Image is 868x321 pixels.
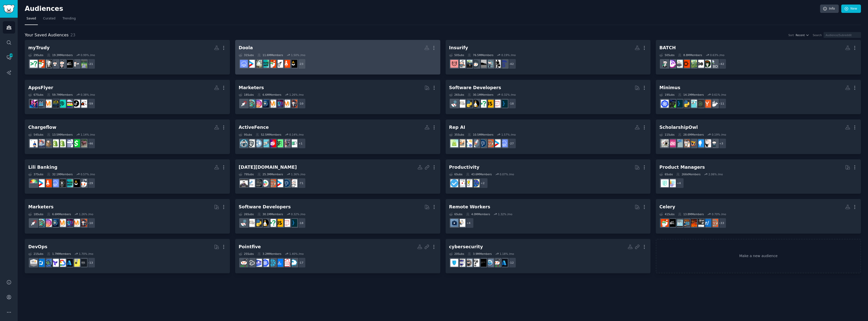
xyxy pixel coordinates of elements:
[468,133,493,136] div: 10.5M Members
[668,60,676,68] img: CannabisNewsInfo
[450,219,458,227] img: work
[446,199,651,234] a: Remote Workers6Subs4.0MMembers1.32% /mo+4RemoteJobswork
[710,60,718,68] img: CBDhempBuds
[282,100,290,108] img: marketing
[268,139,276,147] img: cybersecurity
[25,15,38,25] a: Saved
[682,100,690,108] img: Python
[289,133,304,136] div: 0.14 % /mo
[291,212,305,216] div: 0.32 % /mo
[450,100,458,108] img: reactjs
[498,212,512,216] div: 1.32 % /mo
[466,172,492,176] div: 43.6M Members
[446,40,651,75] a: Insurify50Subs76.5MMembers0.19% /mo+42InsuranceProfessionalInsuranceAgentuberdriverscarsSelfDrivi...
[468,53,493,57] div: 76.5M Members
[796,33,809,37] button: Recent
[247,60,255,68] img: startup
[446,80,651,114] a: Software Developers26Subs30.1MMembers0.32% /mo+18programmingwebdevjavascriptcscareerquestionslinu...
[235,159,440,194] a: [DATE][DOMAIN_NAME]79Subs25.3MMembers1.36% /mo+71nonprofitEntrepreneurshipstartupEntrepreneurRide...
[44,100,52,108] img: GoogleAnalytics
[661,219,669,227] img: Accounting
[26,16,36,21] span: Saved
[457,100,465,108] img: learnpython
[796,33,805,37] span: Recent
[472,139,479,147] img: startups
[712,93,726,96] div: 0.61 % /mo
[457,219,465,227] img: RemoteJobs
[37,219,45,227] img: Affiliatemarketing
[449,124,465,131] div: Rep AI
[235,80,440,114] a: Marketers18Subs6.6MMembers1.26% /mo+10socialmediamarketingSEODigitalMarketingdigital_marketingIns...
[493,139,501,147] img: startup
[659,204,675,210] div: Celery
[25,80,230,114] a: AppsFlyer67Subs59.7MMembers0.38% /mo+59TikTokAdsTikTokMarketingwoocommerceBusinessAnalyticsLearnD...
[47,93,73,96] div: 59.7M Members
[65,100,73,108] img: woocommerce
[500,100,508,108] img: programming
[457,60,465,68] img: FirstTimeHomeBuyer
[678,133,704,136] div: 28.6M Members
[47,53,73,57] div: 19.3M Members
[472,100,479,108] img: linux
[240,60,248,68] img: SaaS
[659,93,674,96] div: 19 Sub s
[257,252,281,256] div: 3.2M Members
[85,257,95,268] div: + 13
[449,85,501,91] div: Software Developers
[30,100,38,108] img: AnalyticsAutomation
[72,139,80,147] img: CashApp
[43,16,56,21] span: Curated
[37,100,45,108] img: analytics
[689,219,697,227] img: recruitinghell
[673,178,684,188] div: + 4
[261,60,269,68] img: microsaas
[291,53,305,57] div: 1.50 % /mo
[500,172,514,176] div: 0.07 % /mo
[675,139,683,147] img: Advice
[668,219,676,227] img: FinancialCareers
[295,59,306,69] div: + 23
[261,179,269,187] img: Slack
[51,179,59,187] img: SaaS
[289,100,297,108] img: socialmedia
[659,212,674,216] div: 41 Sub s
[659,124,698,131] div: ScholarshipOwl
[289,60,297,68] img: indianstartups
[493,100,501,108] img: webdev
[289,139,297,147] img: jobboardsearch
[30,60,38,68] img: cscareerquestions
[712,133,726,136] div: 0.19 % /mo
[465,60,472,68] img: drivinganxiety
[710,100,718,108] img: docker
[58,139,66,147] img: Dropshipping_Guide
[656,159,861,194] a: Product Managers6Subs266kMembers2.06% /mo+4ProductManagementProductMgmt
[80,133,95,136] div: 1.14 % /mo
[289,179,297,187] img: nonprofit
[3,51,15,64] a: 246
[500,139,508,147] img: SaaS
[58,100,66,108] img: BusinessAnalytics
[58,60,66,68] img: Career_Advice
[239,252,254,256] div: 25 Sub s
[28,172,43,176] div: 37 Sub s
[501,133,516,136] div: 1.57 % /mo
[468,93,493,96] div: 30.1M Members
[256,133,281,136] div: 52.5M Members
[506,138,516,149] div: + 27
[37,179,45,187] img: startup
[65,179,73,187] img: microsaas
[44,219,52,227] img: InstagramMarketing
[25,159,230,194] a: Lili Banking37Subs32.1MMembers0.57% /mo+29salesindianstartupsmicrosaasBusiness_IdeasSaaSStartUpIn...
[824,32,861,38] input: Audience/Subreddit
[28,252,43,256] div: 21 Sub s
[240,139,248,147] img: trustandsafetypros
[58,219,66,227] img: DigitalMarketing
[28,124,56,131] div: Chargeflow
[25,40,230,75] a: myTrudy29Subs19.3MMembers0.99% /mo+21findapathfreelance_forhireFinancialCareersCareer_Advicehirin...
[678,93,704,96] div: 14.1M Members
[28,85,53,91] div: AppsFlyer
[289,252,304,256] div: 1.40 % /mo
[710,53,724,57] div: 0.63 % /mo
[30,179,38,187] img: CRedit
[37,139,45,147] img: AI_Agents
